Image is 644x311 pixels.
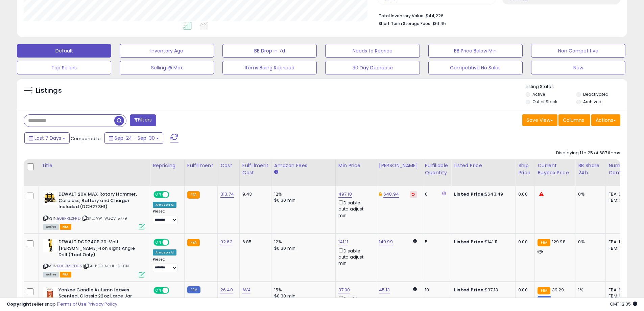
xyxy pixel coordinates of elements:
div: FBM: 2 [609,197,631,203]
button: Non Competitive [531,44,625,58]
div: Num of Comp. [609,162,633,176]
span: Compared to: [71,135,102,142]
button: BB Price Below Min [428,44,523,58]
a: 92.63 [220,239,233,245]
div: Ship Price [518,162,532,176]
button: Last 7 Days [24,132,70,144]
img: 41RrLy9ISbL._SL40_.jpg [43,191,57,205]
button: BB Drop in 7d [222,44,317,58]
div: Preset: [153,257,179,272]
small: FBA [187,239,200,246]
a: 141.11 [338,239,348,245]
button: Top Sellers [17,61,111,74]
div: ASIN: [43,239,145,276]
span: OFF [168,287,179,293]
div: $37.13 [454,287,510,293]
span: | SKU: VW-WZQV-5K79 [81,216,127,221]
a: 648.94 [383,191,399,198]
div: 0 [425,191,446,197]
div: 12% [274,191,330,197]
div: 0.00 [518,287,529,293]
span: Last 7 Days [34,135,61,141]
button: New [531,61,625,74]
span: Columns [563,117,584,124]
button: Filters [130,114,156,126]
h5: Listings [36,86,62,95]
div: 0% [578,239,600,245]
span: FBA [60,224,71,230]
span: 129.98 [552,239,566,245]
div: 0.00 [518,239,529,245]
div: Cost [220,162,237,169]
div: 12% [274,239,330,245]
div: 1% [578,287,600,293]
div: ASIN: [43,191,145,229]
div: Min Price [338,162,373,169]
div: $643.49 [454,191,510,197]
span: OFF [168,240,179,245]
div: 19 [425,287,446,293]
div: FBA: 6 [609,287,631,293]
a: N/A [242,287,251,293]
a: 313.74 [220,191,234,198]
div: Displaying 1 to 25 of 687 items [556,150,620,156]
div: FBA: 15 [609,239,631,245]
a: 26.40 [220,287,233,293]
span: ON [154,192,163,198]
div: 0% [578,191,600,197]
button: Save View [522,114,557,126]
span: All listings currently available for purchase on Amazon [43,272,59,277]
span: Sep-24 - Sep-30 [115,135,155,141]
p: Listing States: [526,84,627,90]
div: 0.00 [518,191,529,197]
a: B0BRRL2FRD [57,216,80,221]
div: Fulfillment [187,162,215,169]
a: Terms of Use [58,301,87,307]
div: Amazon AI [153,249,176,256]
span: 2025-10-8 12:35 GMT [610,301,637,307]
a: 45.13 [379,287,390,293]
div: FBA: 0 [609,191,631,197]
span: OFF [168,192,179,198]
button: Inventory Age [120,44,214,58]
span: ON [154,287,163,293]
button: 30 Day Decrease [325,61,420,74]
div: 15% [274,287,330,293]
button: Competitive No Sales [428,61,523,74]
div: Repricing [153,162,182,169]
button: Actions [591,114,620,126]
span: $61.45 [432,20,446,27]
button: Sep-24 - Sep-30 [104,132,163,144]
img: 41Pl7d-0eeL._SL40_.jpg [43,239,57,252]
div: $0.30 min [274,245,330,251]
label: Deactivated [583,91,609,97]
li: $44,226 [379,11,615,19]
button: Items Being Repriced [222,61,317,74]
span: 39.29 [552,287,564,293]
div: Amazon Fees [274,162,333,169]
div: Preset: [153,209,179,224]
b: Short Term Storage Fees: [379,21,431,26]
label: Out of Stock [532,99,557,105]
div: Amazon AI [153,202,176,208]
button: Needs to Reprice [325,44,420,58]
div: Current Buybox Price [538,162,572,176]
div: Title [42,162,147,169]
b: Listed Price: [454,239,485,245]
button: Selling @ Max [120,61,214,74]
button: Columns [558,114,590,126]
div: 9.43 [242,191,266,197]
a: 149.99 [379,239,393,245]
span: FBA [60,272,71,277]
div: seller snap | | [7,301,117,308]
label: Archived [583,99,601,105]
small: FBM [187,286,200,293]
button: Default [17,44,111,58]
div: $141.11 [454,239,510,245]
div: 5 [425,239,446,245]
label: Active [532,91,545,97]
a: 497.18 [338,191,352,198]
div: [PERSON_NAME] [379,162,419,169]
div: Disable auto adjust min [338,199,371,219]
div: BB Share 24h. [578,162,603,176]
